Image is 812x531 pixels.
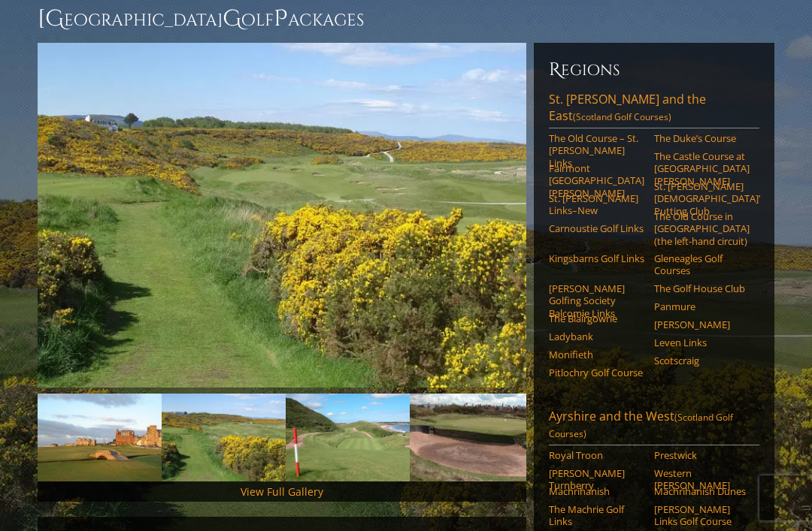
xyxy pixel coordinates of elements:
a: Scotscraig [654,355,750,367]
a: Prestwick [654,449,750,461]
a: Machrihanish Dunes [654,485,750,497]
a: Machrihanish [549,485,644,497]
a: Monifieth [549,348,644,361]
a: The Golf House Club [654,282,750,294]
a: Carnoustie Golf Links [549,222,644,234]
a: The Machrie Golf Links [549,503,644,528]
a: Royal Troon [549,449,644,461]
h6: Regions [549,58,759,82]
a: The Duke’s Course [654,132,750,144]
a: Leven Links [654,336,750,348]
a: [PERSON_NAME] Links Golf Course [654,503,750,528]
a: The Old Course in [GEOGRAPHIC_DATA] (the left-hand circuit) [654,210,750,247]
a: Western [PERSON_NAME] [654,467,750,492]
a: View Full Gallery [241,484,323,499]
a: Panmure [654,300,750,312]
a: St. [PERSON_NAME] [DEMOGRAPHIC_DATA]’ Putting Club [654,180,750,217]
a: Ladybank [549,330,644,342]
a: [PERSON_NAME] Turnberry [549,467,644,492]
a: Fairmont [GEOGRAPHIC_DATA][PERSON_NAME] [549,162,644,199]
a: [PERSON_NAME] [654,318,750,330]
a: [PERSON_NAME] Golfing Society Balcomie Links [549,282,644,319]
span: (Scotland Golf Courses) [573,110,671,123]
span: G [223,4,241,34]
a: The Blairgowrie [549,312,644,324]
span: P [274,4,288,34]
a: The Castle Course at [GEOGRAPHIC_DATA][PERSON_NAME] [654,150,750,187]
a: Gleneagles Golf Courses [654,252,750,277]
a: The Old Course – St. [PERSON_NAME] Links [549,132,644,169]
a: St. [PERSON_NAME] Links–New [549,192,644,217]
a: Pitlochry Golf Course [549,367,644,379]
a: St. [PERSON_NAME] and the East(Scotland Golf Courses) [549,91,759,128]
h1: [GEOGRAPHIC_DATA] olf ackages [38,4,774,34]
a: Ayrshire and the West(Scotland Golf Courses) [549,408,759,445]
a: Kingsbarns Golf Links [549,252,644,264]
